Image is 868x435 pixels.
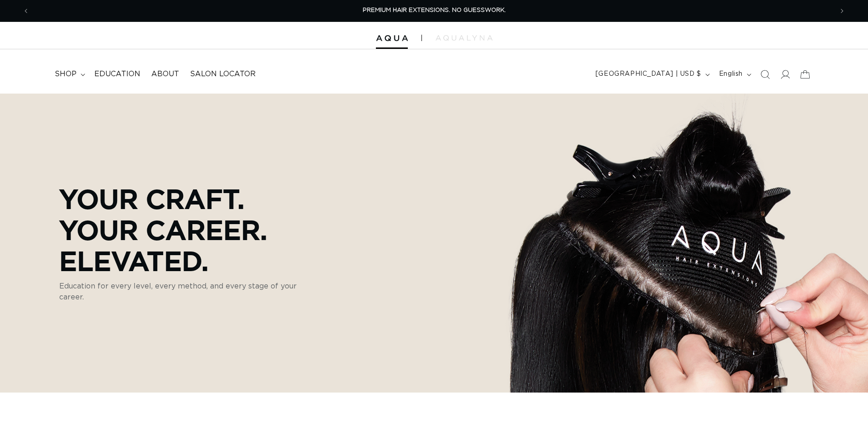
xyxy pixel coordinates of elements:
span: English [719,69,743,79]
summary: Search [755,64,775,84]
a: About [146,64,185,84]
img: aqualyna.com [436,35,493,41]
a: Education [89,64,146,84]
button: [GEOGRAPHIC_DATA] | USD $ [590,66,714,83]
span: Salon Locator [190,69,256,79]
span: [GEOGRAPHIC_DATA] | USD $ [596,69,701,79]
span: shop [55,69,77,79]
button: English [714,66,755,83]
span: Education [94,69,140,79]
button: Previous announcement [16,2,36,20]
summary: shop [49,64,89,84]
button: Next announcement [832,2,852,20]
p: Your Craft. Your Career. Elevated. [59,183,319,276]
p: Education for every level, every method, and every stage of your career. [59,281,319,303]
a: Salon Locator [185,64,261,84]
img: Aqua Hair Extensions [376,35,408,42]
span: PREMIUM HAIR EXTENSIONS. NO GUESSWORK. [363,7,506,13]
span: About [151,69,179,79]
